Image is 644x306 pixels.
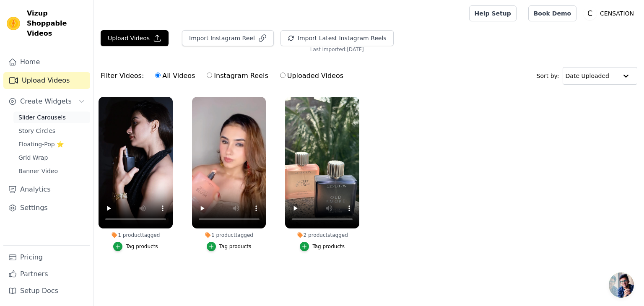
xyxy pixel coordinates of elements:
[3,266,90,283] a: Partners
[3,93,90,110] button: Create Widgets
[207,242,252,251] button: Tag products
[528,5,576,21] a: Book Demo
[101,66,348,86] div: Filter Videos:
[182,30,274,46] button: Import Instagram Reel
[18,113,66,122] span: Slider Carousels
[13,112,90,123] a: Slider Carousels
[155,70,195,81] label: All Videos
[3,200,90,216] a: Settings
[18,127,55,135] span: Story Circles
[3,249,90,266] a: Pricing
[219,243,252,250] div: Tag products
[312,243,345,250] div: Tag products
[126,243,158,250] div: Tag products
[583,6,637,21] button: C CENSATION
[469,5,517,21] a: Help Setup
[18,167,58,175] span: Banner Video
[206,70,268,81] label: Instagram Reels
[13,152,90,163] a: Grid Wrap
[587,9,592,18] text: C
[537,67,638,85] div: Sort by:
[155,73,161,78] input: All Videos
[99,232,173,239] div: 1 product tagged
[27,8,87,39] span: Vizup Shoppable Videos
[18,153,48,162] span: Grid Wrap
[3,283,90,299] a: Setup Docs
[285,232,359,239] div: 2 products tagged
[13,165,90,177] a: Banner Video
[280,30,394,46] button: Import Latest Instagram Reels
[207,73,212,78] input: Instagram Reels
[7,17,20,30] img: Vizup
[20,96,72,106] span: Create Widgets
[3,181,90,198] a: Analytics
[113,242,158,251] button: Tag products
[3,72,90,89] a: Upload Videos
[13,125,90,137] a: Story Circles
[101,30,169,46] button: Upload Videos
[280,73,286,78] input: Uploaded Videos
[310,46,364,53] span: Last imported: [DATE]
[280,70,344,81] label: Uploaded Videos
[609,272,634,298] a: Open chat
[192,232,266,239] div: 1 product tagged
[13,138,90,150] a: Floating-Pop ⭐
[300,242,345,251] button: Tag products
[597,6,637,21] p: CENSATION
[3,54,90,70] a: Home
[18,140,64,148] span: Floating-Pop ⭐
